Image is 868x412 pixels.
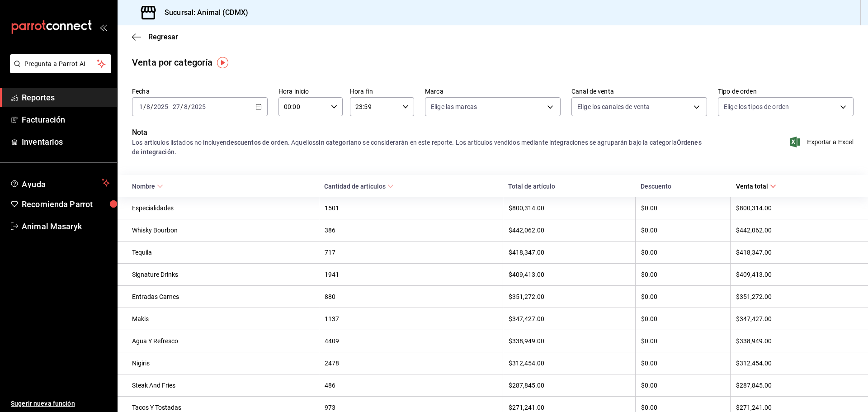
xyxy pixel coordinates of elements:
div: $800,314.00 [509,204,630,212]
div: $351,272.00 [509,293,630,300]
div: 1137 [325,315,497,322]
button: Exportar a Excel [792,137,854,147]
span: Cantidad de artículos [324,183,394,190]
span: Elige los canales de venta [577,102,650,111]
span: Facturación [22,114,110,126]
div: 973 [325,404,497,411]
div: Los artículos listados no incluyen . Aquellos no se considerarán en este reporte. Los artículos v... [132,138,707,157]
span: Venta total [736,183,776,190]
div: $0.00 [641,249,725,256]
h3: Sucursal: Animal (CDMX) [157,7,248,18]
span: Sugerir nueva función [11,399,110,408]
div: Whisky Bourbon [132,227,313,234]
div: 4409 [325,337,497,345]
span: / [151,103,153,110]
button: open_drawer_menu [99,24,107,31]
div: 486 [325,382,497,389]
th: Descuento [635,175,731,197]
label: Canal de venta [571,88,707,95]
div: 386 [325,227,497,234]
div: Makis [132,315,313,322]
img: Tooltip marker [217,57,228,68]
div: $409,413.00 [509,271,630,278]
div: $0.00 [641,382,725,389]
div: 880 [325,293,497,300]
div: Especialidades [132,204,313,212]
div: $287,845.00 [736,382,854,389]
div: $347,427.00 [736,315,854,322]
button: Pregunta a Parrot AI [10,54,111,73]
div: 2478 [325,360,497,367]
label: Tipo de orden [718,88,854,95]
span: / [143,103,146,110]
div: $287,845.00 [509,382,630,389]
div: Agua Y Refresco [132,337,313,345]
th: Total de artículo [503,175,635,197]
div: Venta por categoría [132,56,213,69]
div: $338,949.00 [509,337,630,345]
strong: descuentos de orden [226,139,288,146]
strong: sin categoría [316,139,354,146]
div: $418,347.00 [736,249,854,256]
span: Nombre [132,183,163,190]
div: Steak And Fries [132,382,313,389]
div: Nigiris [132,360,313,367]
input: -- [146,103,151,110]
div: $0.00 [641,293,725,300]
input: -- [139,103,143,110]
div: $351,272.00 [736,293,854,300]
div: 717 [325,249,497,256]
input: ---- [153,103,169,110]
div: $347,427.00 [509,315,630,322]
div: Entradas Carnes [132,293,313,300]
button: Regresar [132,33,178,41]
label: Marca [425,88,561,95]
div: $409,413.00 [736,271,854,278]
span: / [180,103,183,110]
div: Tequila [132,249,313,256]
div: 1941 [325,271,497,278]
span: Regresar [148,33,178,41]
label: Hora fin [350,88,414,95]
div: $800,314.00 [736,204,854,212]
input: ---- [191,103,206,110]
span: Ayuda [22,177,98,188]
div: $338,949.00 [736,337,854,345]
span: Elige los tipos de orden [724,102,789,111]
a: Pregunta a Parrot AI [6,66,111,75]
div: $0.00 [641,337,725,345]
div: $0.00 [641,315,725,322]
div: $0.00 [641,227,725,234]
div: Signature Drinks [132,271,313,278]
span: Animal Masaryk [22,220,110,232]
span: Inventarios [22,136,110,148]
div: $442,062.00 [509,227,630,234]
div: $0.00 [641,360,725,367]
div: Tacos Y Tostadas [132,404,313,411]
p: Nota [132,127,707,138]
input: -- [172,103,180,110]
div: $0.00 [641,404,725,411]
div: $312,454.00 [736,360,854,367]
span: Pregunta a Parrot AI [24,59,97,69]
div: $0.00 [641,204,725,212]
span: Reportes [22,91,110,104]
input: -- [184,103,188,110]
label: Fecha [132,88,268,95]
div: $271,241.00 [736,404,854,411]
div: 1501 [325,204,497,212]
span: Recomienda Parrot [22,198,110,210]
span: - [170,103,171,110]
div: $418,347.00 [509,249,630,256]
div: $271,241.00 [509,404,630,411]
span: / [188,103,191,110]
div: $0.00 [641,271,725,278]
span: Elige las marcas [431,102,477,111]
label: Hora inicio [278,88,343,95]
div: $442,062.00 [736,227,854,234]
div: $312,454.00 [509,360,630,367]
